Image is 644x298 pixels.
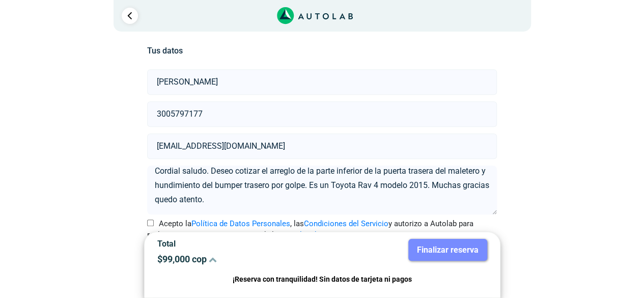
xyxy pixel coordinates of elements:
[304,219,388,228] a: Condiciones del Servicio
[191,219,290,228] a: Política de Datos Personales
[157,239,315,249] p: Total
[147,101,497,127] input: Celular
[147,46,497,56] h5: Tus datos
[157,274,487,285] p: ¡Reserva con tranquilidad! Sin datos de tarjeta ni pagos
[147,69,497,95] input: Nombre y apellido
[277,10,353,20] a: Link al sitio de autolab
[147,218,497,241] label: Acepto la , las y autorizo a Autolab para realizar comunicaciones a través de los .
[283,230,354,239] a: Canales de Contacto
[147,133,497,159] input: Correo electrónico
[408,239,487,261] button: Finalizar reserva
[122,8,138,24] a: Ir al paso anterior
[157,254,315,264] p: $ 99,000 cop
[147,220,154,226] input: Acepto laPolítica de Datos Personales, lasCondiciones del Servicioy autorizo a Autolab para reali...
